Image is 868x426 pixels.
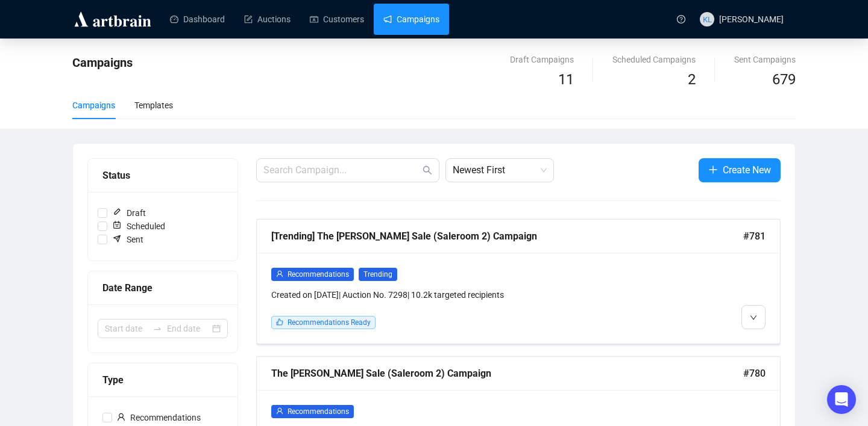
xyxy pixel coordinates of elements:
[107,233,148,246] span: Sent
[170,4,225,35] a: Dashboard
[107,220,170,233] span: Scheduled
[510,53,574,66] div: Draft Campaigns
[688,71,696,88] span: 2
[750,314,757,321] span: down
[276,318,283,326] span: like
[276,407,283,415] span: user
[288,270,349,279] span: Recommendations
[276,270,283,277] span: user
[558,71,574,88] span: 11
[453,159,547,182] span: Newest First
[271,366,743,381] div: The [PERSON_NAME] Sale (Saleroom 2) Campaign
[827,385,856,414] div: Open Intercom Messenger
[107,206,151,220] span: Draft
[708,165,718,174] span: plus
[423,165,432,175] span: search
[743,366,766,381] span: #780
[699,158,781,182] button: Create New
[719,14,784,24] span: [PERSON_NAME]
[134,99,173,112] div: Templates
[112,411,206,424] span: Recommendations
[743,229,766,244] span: #781
[72,10,153,29] img: logo
[772,71,796,88] span: 679
[117,413,125,421] span: user
[263,163,420,177] input: Search Campaign...
[102,168,223,183] div: Status
[359,268,397,281] span: Trending
[167,322,210,335] input: End date
[102,372,223,387] div: Type
[153,324,162,333] span: to
[288,318,371,327] span: Recommendations Ready
[702,13,712,25] span: KL
[612,53,696,66] div: Scheduled Campaigns
[153,324,162,333] span: swap-right
[677,15,685,23] span: question-circle
[723,162,771,177] span: Create New
[271,229,743,244] div: [Trending] The [PERSON_NAME] Sale (Saleroom 2) Campaign
[310,4,364,35] a: Customers
[271,288,640,301] div: Created on [DATE] | Auction No. 7298 | 10.2k targeted recipients
[105,322,148,335] input: Start date
[734,53,796,66] div: Sent Campaigns
[244,4,291,35] a: Auctions
[288,407,349,416] span: Recommendations
[72,55,133,70] span: Campaigns
[72,99,115,112] div: Campaigns
[102,280,223,295] div: Date Range
[256,219,781,344] a: [Trending] The [PERSON_NAME] Sale (Saleroom 2) Campaign#781userRecommendationsTrendingCreated on ...
[383,4,439,35] a: Campaigns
